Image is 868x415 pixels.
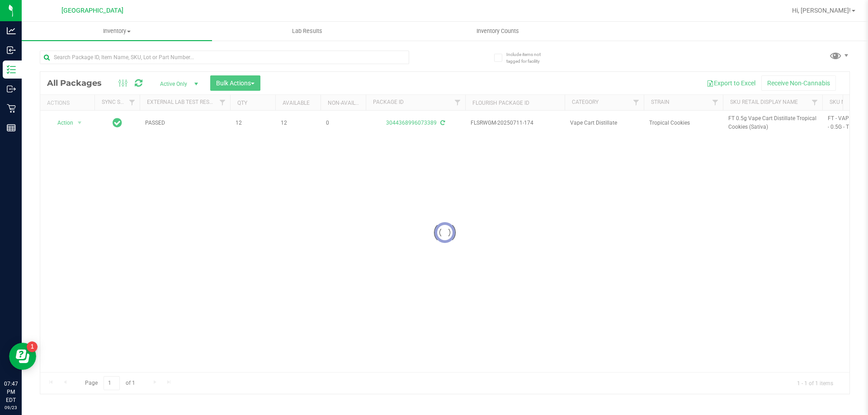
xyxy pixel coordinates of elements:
[464,27,531,35] span: Inventory Counts
[7,123,16,132] inline-svg: Reports
[22,22,212,41] a: Inventory
[7,46,16,55] inline-svg: Inbound
[9,343,36,370] iframe: Resource center
[402,22,593,41] a: Inventory Counts
[22,27,212,35] span: Inventory
[506,51,552,65] span: Include items not tagged for facility
[280,27,335,35] span: Lab Results
[212,22,402,41] a: Lab Results
[40,51,409,64] input: Search Package ID, Item Name, SKU, Lot or Part Number...
[61,7,123,14] span: [GEOGRAPHIC_DATA]
[4,380,18,404] p: 07:47 PM EDT
[792,7,851,14] span: Hi, [PERSON_NAME]!
[7,65,16,74] inline-svg: Inventory
[4,404,18,411] p: 09/23
[7,26,16,35] inline-svg: Analytics
[7,104,16,113] inline-svg: Retail
[27,341,38,352] iframe: Resource center unread badge
[7,84,16,93] inline-svg: Outbound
